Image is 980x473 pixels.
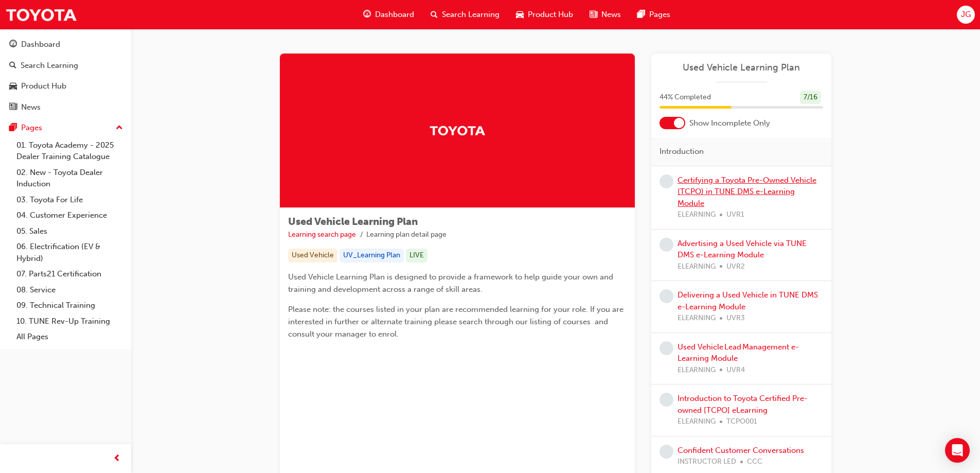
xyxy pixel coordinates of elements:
span: CCC [747,456,762,468]
a: 01. Toyota Academy - 2025 Dealer Training Catalogue [12,137,127,165]
div: LIVE [406,249,427,262]
a: 02. New - Toyota Dealer Induction [12,165,127,192]
a: news-iconNews [581,4,629,25]
span: Pages [649,9,670,21]
button: Pages [4,118,127,137]
a: Search Learning [4,56,127,75]
span: JG [961,9,971,21]
span: learningRecordVerb_NONE-icon [660,341,673,355]
div: Product Hub [21,80,66,92]
div: News [21,101,41,113]
a: 05. Sales [12,223,127,239]
a: 10. TUNE Rev-Up Training [12,313,127,329]
a: 08. Service [12,282,127,298]
span: ELEARNING [678,312,716,324]
a: search-iconSearch Learning [422,4,508,25]
span: learningRecordVerb_NONE-icon [660,289,673,303]
span: Used Vehicle Learning Plan is designed to provide a framework to help guide your own and training... [288,272,615,294]
span: up-icon [116,121,123,135]
span: Used Vehicle Learning Plan [288,216,418,227]
span: News [601,9,621,21]
a: Certifying a Toyota Pre-Owned Vehicle (TCPO) in TUNE DMS e-Learning Module [678,176,816,208]
div: UV_Learning Plan [340,249,404,262]
img: Trak [429,121,486,139]
a: Introduction to Toyota Certified Pre-owned [TCPO] eLearning [678,394,808,415]
a: guage-iconDashboard [355,4,422,25]
span: pages-icon [637,8,645,21]
span: UVR3 [726,312,745,324]
span: learningRecordVerb_NONE-icon [660,445,673,459]
span: guage-icon [9,40,17,49]
a: 06. Electrification (EV & Hybrid) [12,239,127,266]
span: Show Incomplete Only [689,117,770,129]
span: Product Hub [528,9,573,21]
span: search-icon [431,8,438,21]
a: car-iconProduct Hub [508,4,581,25]
span: 44 % Completed [660,92,711,103]
button: DashboardSearch LearningProduct HubNews [4,33,127,118]
div: Search Learning [21,60,78,72]
span: Introduction [660,146,704,157]
span: ELEARNING [678,261,716,273]
a: News [4,98,127,117]
span: Search Learning [442,9,500,21]
span: learningRecordVerb_NONE-icon [660,393,673,407]
span: search-icon [9,61,16,71]
span: guage-icon [363,8,371,21]
span: news-icon [590,8,597,21]
span: UVR2 [726,261,745,273]
div: Dashboard [21,39,60,50]
a: Delivering a Used Vehicle in TUNE DMS e-Learning Module [678,290,818,311]
span: car-icon [516,8,524,21]
span: ELEARNING [678,364,716,376]
span: UVR1 [726,209,744,221]
a: 07. Parts21 Certification [12,266,127,282]
a: Product Hub [4,77,127,96]
img: Trak [5,3,77,26]
a: Confident Customer Conversations [678,446,804,455]
span: ELEARNING [678,416,716,428]
span: Please note: the courses listed in your plan are recommended learning for your role. If you are i... [288,305,626,339]
a: Learning search page [288,230,356,239]
div: Pages [21,122,42,134]
span: pages-icon [9,124,17,133]
a: Advertising a Used Vehicle via TUNE DMS e-Learning Module [678,239,807,260]
li: Learning plan detail page [366,229,447,241]
span: prev-icon [113,452,121,465]
span: UVR4 [726,364,745,376]
div: 7 / 16 [800,91,821,104]
span: Dashboard [375,9,414,21]
span: learningRecordVerb_NONE-icon [660,174,673,188]
span: INSTRUCTOR LED [678,456,736,468]
span: car-icon [9,82,17,91]
span: TCPO001 [726,416,757,428]
a: Dashboard [4,35,127,54]
div: Open Intercom Messenger [945,438,970,463]
a: All Pages [12,329,127,345]
button: JG [957,6,975,24]
span: learningRecordVerb_NONE-icon [660,238,673,252]
a: Used Vehicle Lead Management e-Learning Module [678,342,799,363]
a: 04. Customer Experience [12,207,127,223]
a: pages-iconPages [629,4,679,25]
span: ELEARNING [678,209,716,221]
a: 03. Toyota For Life [12,192,127,208]
a: 09. Technical Training [12,297,127,313]
span: news-icon [9,103,17,112]
div: Used Vehicle [288,249,337,262]
a: Used Vehicle Learning Plan [660,62,823,74]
